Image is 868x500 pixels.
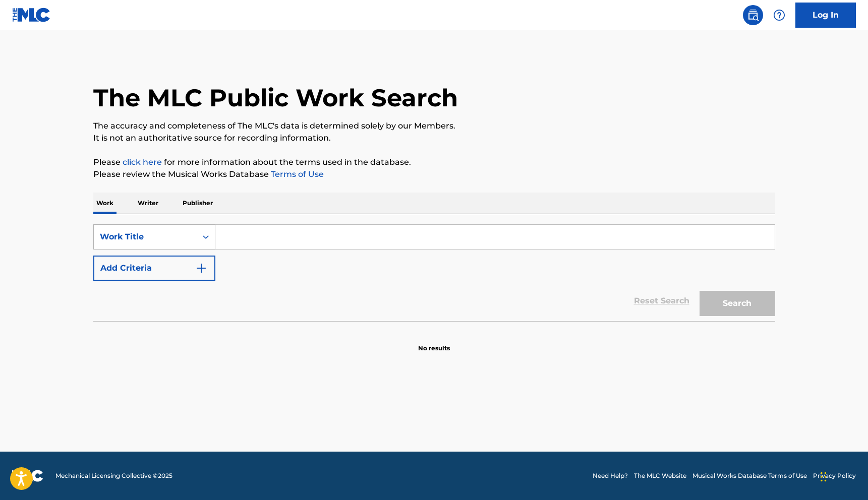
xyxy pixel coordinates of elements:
img: search [747,9,759,21]
div: Work Title [100,231,191,243]
p: Work [93,193,117,214]
button: Add Criteria [93,256,215,281]
p: Please for more information about the terms used in the database. [93,156,775,168]
a: Public Search [743,5,763,25]
a: Terms of Use [269,169,324,179]
a: click here [123,157,162,167]
img: help [773,9,785,21]
div: Help [769,5,789,25]
p: No results [418,332,450,353]
iframe: Chat Widget [818,452,868,500]
a: The MLC Website [634,471,686,480]
img: MLC Logo [12,8,51,22]
a: Privacy Policy [813,471,856,480]
p: The accuracy and completeness of The MLC's data is determined solely by our Members. [93,120,775,132]
div: Drag [821,462,827,492]
h1: The MLC Public Work Search [93,83,458,113]
p: It is not an authoritative source for recording information. [93,132,775,144]
p: Writer [135,193,161,214]
a: Need Help? [593,471,628,480]
p: Please review the Musical Works Database [93,168,775,180]
img: logo [12,470,43,482]
a: Musical Works Database Terms of Use [692,471,807,480]
a: Log In [795,3,856,28]
span: Mechanical Licensing Collective © 2025 [55,471,172,480]
form: Search Form [93,224,775,321]
p: Publisher [180,193,216,214]
img: 9d2ae6d4665cec9f34b9.svg [195,262,207,274]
